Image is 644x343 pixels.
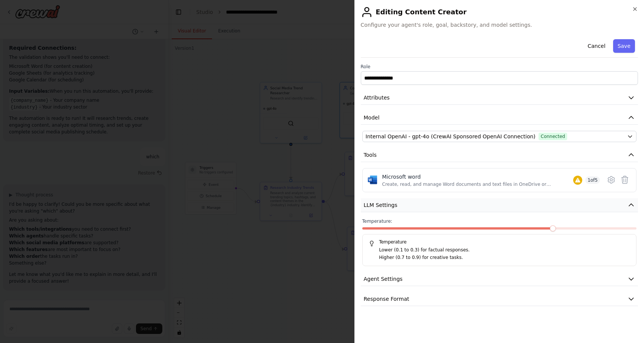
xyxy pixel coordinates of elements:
[539,133,568,140] span: Connected
[618,173,632,187] button: Delete tool
[361,272,638,286] button: Agent Settings
[366,133,536,140] span: Internal OpenAI - gpt-4o (CrewAI Sponsored OpenAI Connection)
[364,295,409,303] span: Response Format
[361,198,638,212] button: LLM Settings
[364,94,390,101] span: Attributes
[585,176,600,184] span: 1 of 5
[362,131,637,142] button: Internal OpenAI - gpt-4o (CrewAI Sponsored OpenAI Connection)Connected
[362,218,392,224] span: Temperature:
[379,254,630,262] p: Higher (0.7 to 0.9) for creative tasks.
[364,114,380,121] span: Model
[364,151,377,159] span: Tools
[379,247,630,254] p: Lower (0.1 to 0.3) for factual responses.
[367,175,378,185] img: Microsoft word
[382,173,574,181] div: Microsoft word
[361,148,638,162] button: Tools
[361,21,638,29] span: Configure your agent's role, goal, backstory, and model settings.
[364,201,398,209] span: LLM Settings
[382,181,574,187] div: Create, read, and manage Word documents and text files in OneDrive or SharePoint.
[364,275,403,283] span: Agent Settings
[583,39,610,53] button: Cancel
[369,239,630,245] h5: Temperature
[361,6,638,18] h2: Editing Content Creator
[361,64,638,70] label: Role
[361,111,638,125] button: Model
[613,39,635,53] button: Save
[604,173,618,187] button: Configure tool
[361,292,638,306] button: Response Format
[361,91,638,105] button: Attributes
